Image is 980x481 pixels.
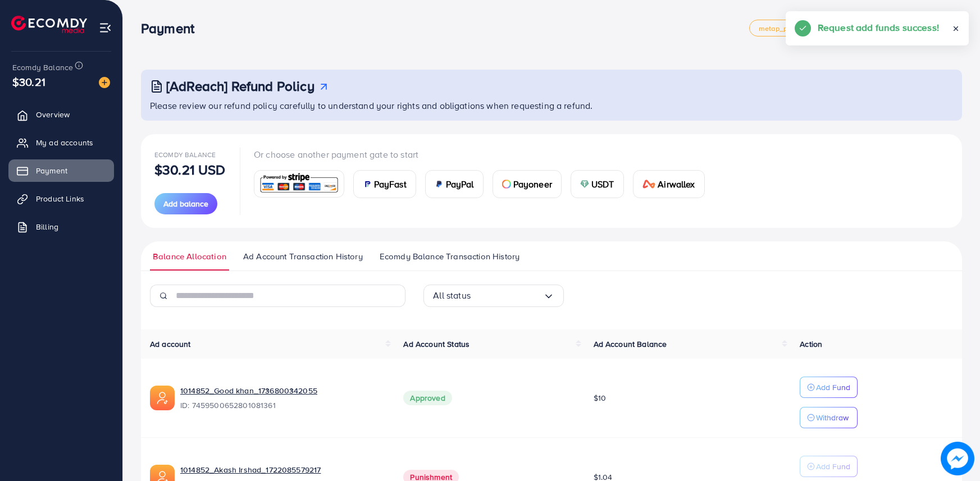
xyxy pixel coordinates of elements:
[658,177,695,191] span: Airwallex
[749,20,837,36] a: metap_pakistan_001
[180,400,385,411] span: ID: 7459500652801081361
[800,456,858,477] button: Add Fund
[591,177,614,191] span: USDT
[36,109,70,120] span: Overview
[11,16,87,33] img: logo
[435,180,444,189] img: card
[380,250,519,263] span: Ecomdy Balance Transaction History
[254,148,714,161] p: Or choose another payment gate to start
[150,99,955,112] p: Please review our refund policy carefully to understand your rights and obligations when requesti...
[800,377,858,398] button: Add Fund
[800,407,858,428] button: Withdraw
[633,170,705,198] a: cardAirwallex
[816,460,850,473] p: Add Fund
[36,193,84,204] span: Product Links
[141,20,203,36] h3: Payment
[471,287,543,304] input: Search for option
[163,198,208,209] span: Add balance
[446,177,474,191] span: PayPal
[258,172,340,196] img: card
[36,221,58,232] span: Billing
[254,170,344,198] a: card
[513,177,552,191] span: Payoneer
[99,77,110,88] img: image
[180,385,385,411] div: <span class='underline'>1014852_Good khan_1736800342055</span></br>7459500652801081361
[166,78,314,94] h3: [AdReach] Refund Policy
[816,411,849,424] p: Withdraw
[493,170,562,198] a: cardPayoneer
[502,180,511,189] img: card
[942,443,973,474] img: image
[353,170,416,198] a: cardPayFast
[180,464,385,475] a: 1014852_Akash Irshad_1722085579217
[243,250,363,263] span: Ad Account Transaction History
[154,193,217,214] button: Add balance
[594,392,606,404] span: $10
[571,170,624,198] a: cardUSDT
[12,74,45,90] span: $30.21
[374,177,407,191] span: PayFast
[8,187,114,210] a: Product Links
[8,131,114,154] a: My ad accounts
[36,165,67,176] span: Payment
[8,159,114,182] a: Payment
[403,338,470,350] span: Ad Account Status
[8,103,114,126] a: Overview
[99,21,112,34] img: menu
[423,285,564,307] div: Search for option
[153,250,226,263] span: Balance Allocation
[580,180,589,189] img: card
[642,180,656,189] img: card
[403,391,452,405] span: Approved
[12,62,73,73] span: Ecomdy Balance
[154,150,216,159] span: Ecomdy Balance
[150,386,175,410] img: ic-ads-acc.e4c84228.svg
[154,163,226,176] p: $30.21 USD
[759,25,827,32] span: metap_pakistan_001
[150,338,191,350] span: Ad account
[818,20,939,35] h5: Request add funds success!
[36,137,93,148] span: My ad accounts
[433,287,471,304] span: All status
[8,216,114,238] a: Billing
[363,180,372,189] img: card
[425,170,484,198] a: cardPayPal
[800,338,822,350] span: Action
[594,338,667,350] span: Ad Account Balance
[180,385,385,396] a: 1014852_Good khan_1736800342055
[816,381,850,394] p: Add Fund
